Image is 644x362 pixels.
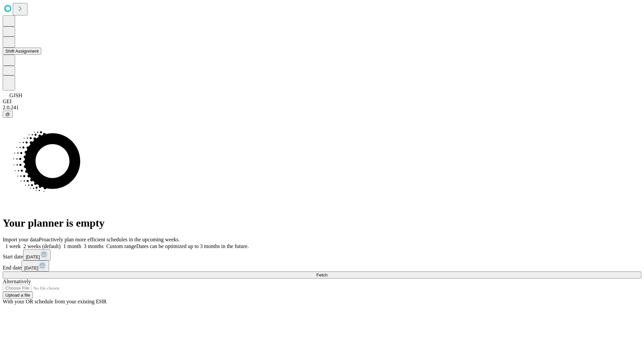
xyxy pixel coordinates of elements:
[136,243,249,249] span: Dates can be optimized up to 3 months in the future.
[26,254,40,259] span: [DATE]
[316,273,327,278] span: Fetch
[3,260,641,271] div: End date
[3,299,107,304] span: With your OR schedule from your existing EHR
[84,243,104,249] span: 3 months
[5,243,21,249] span: 1 week
[23,243,61,249] span: 2 weeks (default)
[21,260,49,271] button: [DATE]
[23,249,51,260] button: [DATE]
[106,243,136,249] span: Custom range
[3,237,39,242] span: Import your data
[39,237,180,242] span: Proactively plan more efficient schedules in the upcoming weeks.
[3,279,31,284] span: Alternatively
[3,292,33,299] button: Upload a file
[3,217,641,229] h1: Your planner is empty
[3,271,641,279] button: Fetch
[3,249,641,260] div: Start date
[24,265,38,270] span: [DATE]
[3,48,41,55] button: Shift Assignment
[9,93,22,98] span: GJSH
[3,105,641,111] div: 2.0.241
[3,99,641,105] div: GEI
[5,112,10,117] span: @
[63,243,81,249] span: 1 month
[3,111,13,118] button: @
